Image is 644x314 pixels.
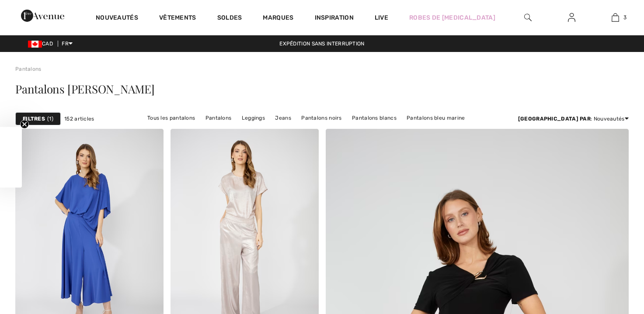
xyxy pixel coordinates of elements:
strong: Filtres [23,115,45,123]
img: Canadian Dollar [28,41,42,48]
a: Pantalons [PERSON_NAME] [226,124,306,135]
a: Robes de [MEDICAL_DATA] [409,13,495,22]
a: Pantalons bleu marine [402,112,469,124]
a: Jeans [271,112,296,124]
span: 1 [47,115,53,123]
span: Inspiration [315,14,354,23]
span: CAD [28,41,56,47]
a: Tous les pantalons [143,112,199,124]
a: Pantalons [PERSON_NAME] [307,124,387,135]
a: 3 [594,12,637,23]
a: Nouveautés [96,14,138,23]
a: Pantalons [15,66,42,72]
a: Soldes [217,14,242,23]
a: Se connecter [561,12,582,23]
a: Pantalons blancs [348,112,401,124]
img: Mes infos [568,12,575,23]
img: 1ère Avenue [21,7,64,24]
img: Mon panier [612,12,619,23]
span: 152 articles [64,115,94,123]
a: Vêtements [159,14,196,23]
a: Leggings [237,112,269,124]
div: : Nouveautés [518,115,629,123]
img: recherche [524,12,532,23]
a: Pantalons [201,112,236,124]
span: Pantalons [PERSON_NAME] [15,81,155,97]
a: Live [375,13,388,22]
strong: [GEOGRAPHIC_DATA] par [518,116,591,122]
span: FR [62,41,73,47]
a: Marques [263,14,293,23]
button: Close teaser [20,120,29,128]
span: 3 [623,14,627,21]
a: Pantalons noirs [297,112,346,124]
